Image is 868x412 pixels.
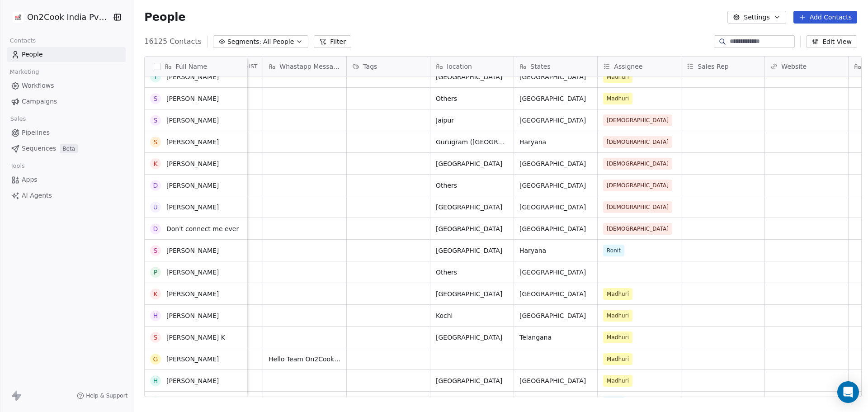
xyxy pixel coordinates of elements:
span: [GEOGRAPHIC_DATA] [436,376,502,385]
span: [PERSON_NAME] [166,203,219,212]
span: Sales [6,112,30,126]
span: IST [249,63,258,70]
span: T [150,71,161,82]
span: Others [436,181,457,190]
span: [GEOGRAPHIC_DATA] [436,203,502,212]
span: Jaipur [436,116,454,125]
span: [GEOGRAPHIC_DATA] [519,159,586,168]
button: Edit View [806,35,857,48]
span: D [150,180,161,191]
span: Don't connect me ever [166,224,239,233]
span: [GEOGRAPHIC_DATA] [519,203,586,212]
span: [PERSON_NAME] [166,289,219,298]
div: Full Name [145,57,247,76]
span: Assignee [614,62,642,71]
span: Gurugram ([GEOGRAPHIC_DATA]) [436,137,508,147]
span: All People [263,37,294,47]
span: [GEOGRAPHIC_DATA] [519,224,586,233]
a: Help & Support [77,392,127,399]
span: K [150,158,161,169]
span: Others [436,268,457,277]
a: Workflows [7,78,126,93]
span: Whastapp Message [279,62,341,71]
span: H [150,375,161,386]
span: [GEOGRAPHIC_DATA] [519,72,586,81]
a: SequencesBeta [7,141,126,156]
span: Sales Rep [698,62,728,71]
button: Settings [727,11,786,24]
span: [GEOGRAPHIC_DATA] [519,376,586,385]
span: Tags [363,62,377,71]
span: [PERSON_NAME] [166,355,219,364]
span: S [150,93,161,104]
div: Sales Rep [681,57,764,76]
span: [GEOGRAPHIC_DATA] [519,289,586,298]
span: Kochi [436,311,453,320]
span: [GEOGRAPHIC_DATA] [519,94,586,103]
span: 16125 Contacts [144,36,202,47]
span: [PERSON_NAME] [166,246,219,255]
div: States [514,57,597,76]
span: [PERSON_NAME] [166,94,219,103]
span: People [144,10,185,24]
span: On2Cook India Pvt. Ltd. [27,11,109,23]
span: Apps [22,175,38,185]
span: D [150,223,161,234]
span: [PERSON_NAME] [166,72,219,81]
span: S [150,245,161,256]
span: [GEOGRAPHIC_DATA] [436,72,502,81]
span: Marketing [6,65,43,79]
span: Full Name [175,62,207,71]
span: [GEOGRAPHIC_DATA] [436,159,502,168]
span: [PERSON_NAME] [166,137,219,147]
span: [PERSON_NAME] [166,181,219,190]
span: States [530,62,550,71]
div: grid [145,76,247,398]
span: Telangana [519,333,552,342]
button: Add Contacts [793,11,857,24]
img: on2cook%20logo-04%20copy.jpg [13,12,24,23]
span: [GEOGRAPHIC_DATA] [436,224,502,233]
span: [PERSON_NAME] [166,311,219,320]
span: Haryana [519,137,546,147]
span: Segments: [227,37,261,47]
span: [GEOGRAPHIC_DATA] [519,116,586,125]
span: [GEOGRAPHIC_DATA] [519,181,586,190]
button: Filter [314,35,351,48]
span: S [150,115,161,126]
span: Workflows [22,81,54,90]
span: AI Agents [22,191,52,200]
div: Assignee [598,57,681,76]
span: S [150,332,161,343]
span: [PERSON_NAME] [166,159,219,168]
span: Pipelines [22,128,50,137]
span: People [22,50,43,59]
div: Whastapp Message [263,57,346,76]
span: Others [436,94,457,103]
span: Haryana [519,246,546,255]
span: [PERSON_NAME] K [166,333,225,342]
a: Campaigns [7,94,126,109]
span: [PERSON_NAME] [166,376,219,385]
span: U [150,202,161,213]
span: [GEOGRAPHIC_DATA] [436,246,502,255]
span: Tools [6,159,28,173]
span: Campaigns [22,97,57,106]
span: [GEOGRAPHIC_DATA] [436,333,502,342]
span: P [150,267,161,278]
a: Pipelines [7,125,126,140]
span: Beta [60,144,78,153]
span: [GEOGRAPHIC_DATA] [436,289,502,298]
div: Tags [347,57,430,76]
span: K [150,289,161,299]
a: Apps [7,172,126,187]
span: s [150,137,161,147]
span: Hello Team On2Cook, Thank you for reaching out and sharing about your product. The On2Cook soluti... [269,355,341,364]
div: Website [765,57,848,76]
span: [PERSON_NAME] [166,268,219,277]
span: Website [781,62,807,71]
span: G [150,354,161,365]
span: Help & Support [86,392,127,399]
span: Sequences [22,144,56,153]
span: [GEOGRAPHIC_DATA] [519,311,586,320]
